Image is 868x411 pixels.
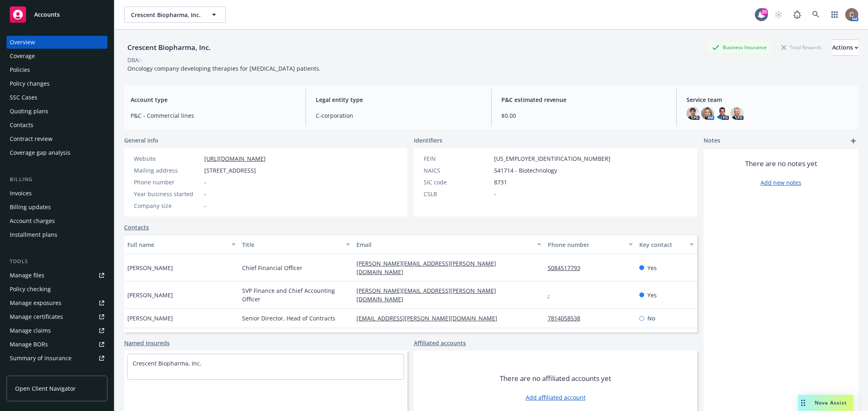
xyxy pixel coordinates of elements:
[636,235,697,254] button: Key contact
[548,291,556,299] a: -
[10,366,62,379] div: Policy AI ingestions
[133,359,201,367] a: Crescent Biopharma, Inc.
[204,178,206,186] span: -
[7,91,107,104] a: SSC Cases
[647,291,657,299] span: Yes
[526,393,586,402] a: Add affiliated account
[10,310,63,323] div: Manage certificates
[204,155,266,162] a: [URL][DOMAIN_NAME]
[501,111,667,120] span: $0.00
[798,395,853,411] button: Nova Assist
[7,214,107,227] a: Account charges
[424,190,491,198] div: CSLB
[7,296,107,309] a: Manage exposures
[131,95,296,104] span: Account type
[7,36,107,49] a: Overview
[10,296,61,309] div: Manage exposures
[848,136,858,146] a: add
[134,201,201,210] div: Company size
[242,240,341,249] div: Title
[124,42,214,53] div: Crescent Biopharma, Inc.
[127,240,227,249] div: Full name
[548,240,624,249] div: Phone number
[639,240,685,249] div: Key contact
[701,107,714,120] img: photo
[242,286,350,303] span: SVP Finance and Chief Accounting Officer
[127,65,321,72] span: Oncology company developing therapies for [MEDICAL_DATA] patients.
[424,154,491,163] div: FEIN
[316,111,481,120] span: C-corporation
[548,314,587,322] a: 7814058538
[7,77,107,90] a: Policy changes
[7,119,107,132] a: Contacts
[494,166,557,175] span: 541714 - Biotechnology
[7,228,107,241] a: Installment plans
[10,214,55,227] div: Account charges
[356,240,532,249] div: Email
[10,201,51,214] div: Billing updates
[10,338,48,351] div: Manage BORs
[414,339,466,347] a: Affiliated accounts
[10,324,51,337] div: Manage claims
[134,178,201,186] div: Phone number
[500,374,611,383] span: There are no affiliated accounts yet
[501,95,667,104] span: P&C estimated revenue
[10,228,57,241] div: Installment plans
[7,105,107,118] a: Quoting plans
[777,42,826,52] div: Total Rewards
[808,6,824,23] a: Search
[34,11,60,18] span: Accounts
[316,95,481,104] span: Legal entity type
[7,366,107,379] a: Policy AI ingestions
[494,154,610,163] span: [US_EMPLOYER_IDENTIFICATION_NUMBER]
[761,8,768,15] div: 20
[242,264,302,272] span: Chief Financial Officer
[239,235,354,254] button: Title
[127,264,173,272] span: [PERSON_NAME]
[134,166,201,175] div: Mailing address
[716,107,729,120] img: photo
[832,40,858,55] div: Actions
[15,384,76,393] span: Open Client Navigator
[127,56,142,64] div: DBA: -
[124,223,149,231] a: Contacts
[832,39,858,56] button: Actions
[544,235,636,254] button: Phone number
[7,201,107,214] a: Billing updates
[845,8,858,21] img: photo
[134,154,201,163] div: Website
[7,187,107,200] a: Invoices
[10,269,44,282] div: Manage files
[242,314,335,322] span: Senior Director, Head of Contracts
[745,159,817,169] span: There are no notes yet
[7,352,107,365] a: Summary of insurance
[704,136,720,146] span: Notes
[131,111,296,120] span: P&C - Commercial lines
[647,264,657,272] span: Yes
[10,91,37,104] div: SSC Cases
[7,257,107,266] div: Tools
[10,352,72,365] div: Summary of insurance
[124,6,226,23] button: Crescent Biopharma, Inc.
[7,50,107,63] a: Coverage
[7,310,107,323] a: Manage certificates
[10,132,52,145] div: Contract review
[7,338,107,351] a: Manage BORs
[7,146,107,159] a: Coverage gap analysis
[124,235,239,254] button: Full name
[687,107,700,120] img: photo
[124,339,170,347] a: Named insureds
[131,11,201,19] span: Crescent Biopharma, Inc.
[687,95,852,104] span: Service team
[424,166,491,175] div: NAICS
[204,190,206,198] span: -
[730,107,743,120] img: photo
[789,6,805,23] a: Report a Bug
[10,283,51,296] div: Policy checking
[10,36,35,49] div: Overview
[494,178,507,186] span: 8731
[10,50,35,63] div: Coverage
[7,283,107,296] a: Policy checking
[10,77,50,90] div: Policy changes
